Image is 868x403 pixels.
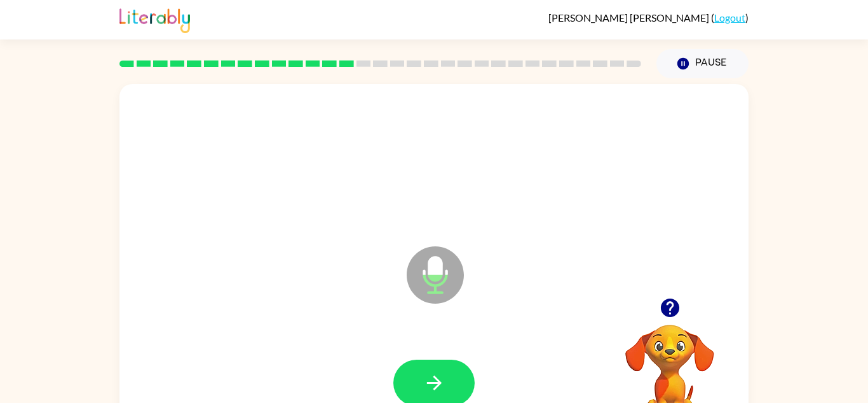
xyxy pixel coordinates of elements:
[656,49,749,78] button: Pause
[714,11,745,24] a: Logout
[548,11,711,24] span: [PERSON_NAME] [PERSON_NAME]
[119,5,190,33] img: Literably
[548,11,749,24] div: ( )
